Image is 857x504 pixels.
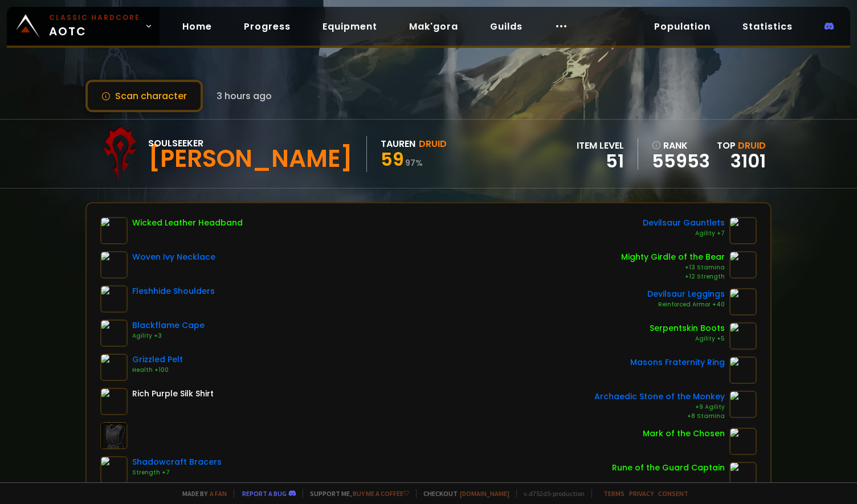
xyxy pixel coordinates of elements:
img: item-11118 [729,391,757,418]
div: 51 [577,153,624,170]
a: 3101 [731,148,766,174]
div: Wicked Leather Headband [132,217,243,229]
img: item-10145 [729,251,757,278]
button: Scan character [85,80,203,112]
div: Fleshhide Shoulders [132,285,215,297]
a: Classic HardcoreAOTC [7,7,160,46]
div: Archaedic Stone of the Monkey [594,391,725,403]
img: item-4335 [100,388,128,415]
span: Checkout [416,489,509,498]
div: Mark of the Chosen [643,428,725,440]
img: item-17774 [729,428,757,455]
div: Rune of the Guard Captain [612,462,725,474]
img: item-10774 [100,285,128,313]
img: item-22274 [100,354,128,381]
div: Top [717,138,766,153]
div: Reinforced Armor +40 [647,300,725,309]
img: item-15086 [100,217,128,244]
div: Agility +7 [643,229,725,238]
a: Guilds [481,15,532,38]
span: AOTC [49,13,140,40]
span: 3 hours ago [217,89,272,103]
small: Classic Hardcore [49,13,140,23]
a: Buy me a coffee [353,489,409,498]
div: Serpentskin Boots [650,322,725,334]
div: Health +100 [132,366,183,375]
div: +9 Agility [594,403,725,412]
a: Equipment [313,15,386,38]
div: Agility +3 [132,331,205,341]
img: item-15063 [729,217,757,244]
div: Grizzled Pelt [132,354,183,366]
span: 59 [381,146,404,172]
a: Progress [235,15,300,38]
a: Home [173,15,221,38]
div: Druid [419,137,447,151]
div: Devilsaur Gauntlets [643,217,725,229]
span: Made by [176,489,227,498]
a: a fan [210,489,227,498]
img: item-19120 [729,462,757,489]
a: Privacy [629,489,654,498]
a: Report a bug [242,489,287,498]
a: Population [645,15,720,38]
div: item level [577,138,624,153]
a: Mak'gora [400,15,467,38]
div: +12 Strength [621,272,725,281]
div: Mighty Girdle of the Bear [621,251,725,263]
a: Terms [603,489,625,498]
div: Blackflame Cape [132,319,205,331]
div: Shadowcraft Bracers [132,456,222,468]
a: [DOMAIN_NAME] [460,489,509,498]
div: +8 Stamina [594,412,725,421]
span: Druid [738,139,766,152]
img: item-19159 [100,251,128,278]
a: 55953 [652,153,710,170]
div: Tauren [381,137,415,151]
img: item-15062 [729,288,757,315]
img: item-8256 [729,322,757,350]
div: +13 Stamina [621,263,725,272]
div: Agility +5 [650,334,725,343]
img: item-9533 [729,357,757,384]
div: Devilsaur Leggings [647,288,725,300]
span: Support me, [303,489,409,498]
div: Strength +7 [132,468,222,477]
small: 97 % [405,157,423,169]
a: Statistics [733,15,802,38]
div: Masons Fraternity Ring [630,357,725,368]
a: Consent [658,489,688,498]
img: item-16710 [100,456,128,483]
div: [PERSON_NAME] [148,150,353,167]
span: v. d752d5 - production [516,489,585,498]
img: item-13109 [100,319,128,347]
div: Soulseeker [148,136,353,150]
div: rank [652,138,710,153]
div: Woven Ivy Necklace [132,251,215,263]
div: Rich Purple Silk Shirt [132,388,214,400]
